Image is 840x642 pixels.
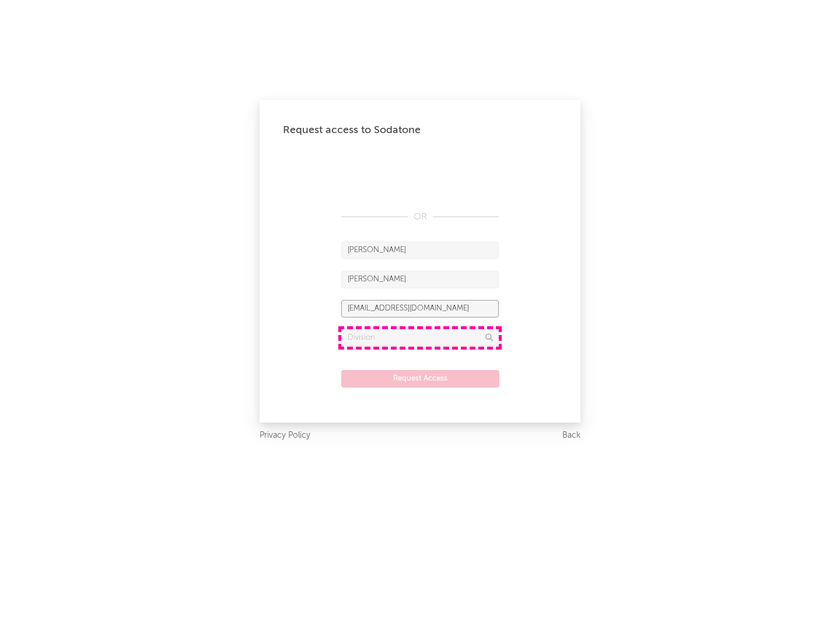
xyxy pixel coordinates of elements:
[562,428,580,443] a: Back
[341,329,499,347] input: Division
[260,428,310,443] a: Privacy Policy
[341,300,499,317] input: Email
[341,271,499,288] input: Last Name
[341,210,499,224] div: OR
[341,370,499,388] button: Request Access
[283,123,557,137] div: Request access to Sodatone
[341,242,499,259] input: First Name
